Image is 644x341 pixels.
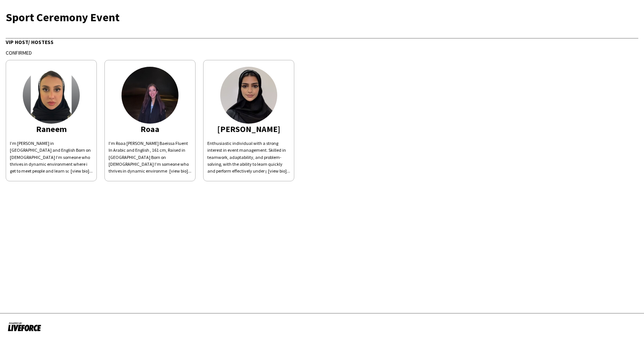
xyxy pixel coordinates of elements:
img: thumb-68d164d9c2abc.jpeg [220,67,277,124]
img: thumb-683c80a5b0cdb.jpeg [122,67,178,124]
div: Confirmed [6,49,638,56]
div: I’m Roaa [PERSON_NAME] Baeissa Fluent In Arabic and English , 161 cm, Raised in [GEOGRAPHIC_DATA]... [109,140,191,174]
div: I’m [PERSON_NAME] in [GEOGRAPHIC_DATA] and English Born on [DEMOGRAPHIC_DATA] I’m someone who thr... [10,140,93,174]
div: VIP Host/ Hostess [6,38,638,46]
div: Enthusiastic individual with a strong interest in event management. Skilled in teamwork, adaptabi... [207,140,290,174]
img: Powered by Liveforce [8,321,41,332]
div: Raneem [10,126,93,132]
div: [PERSON_NAME] [207,126,290,132]
div: Sport Ceremony Event [6,11,638,23]
img: thumb-68c27ecbf4066.png [23,67,80,124]
div: Roaa [109,126,191,132]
